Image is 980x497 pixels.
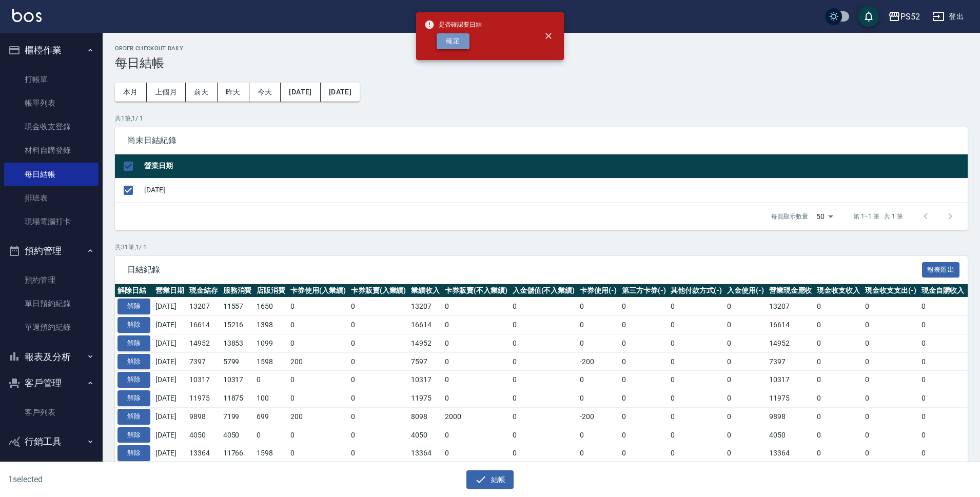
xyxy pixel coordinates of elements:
[577,352,619,371] td: -200
[442,444,510,463] td: 0
[577,444,619,463] td: 0
[724,371,767,389] td: 0
[922,264,960,274] a: 報表匯出
[814,316,863,334] td: 0
[142,154,968,178] th: 營業日期
[919,389,967,408] td: 0
[348,444,409,463] td: 0
[408,444,442,463] td: 13364
[147,83,186,102] button: 上個月
[4,163,99,186] a: 每日結帳
[510,444,578,463] td: 0
[424,19,482,30] span: 是否確認要日結
[858,6,879,27] button: save
[767,284,815,297] th: 營業現金應收
[668,426,724,444] td: 0
[668,284,724,297] th: 其他付款方式(-)
[619,371,669,389] td: 0
[619,407,669,426] td: 0
[767,352,815,371] td: 7397
[8,473,243,486] h6: 1 selected
[221,389,254,408] td: 11875
[863,444,919,463] td: 0
[922,262,960,278] button: 報表匯出
[510,316,578,334] td: 0
[767,334,815,352] td: 14952
[4,68,99,91] a: 打帳單
[348,297,409,316] td: 0
[668,444,724,463] td: 0
[321,83,360,102] button: [DATE]
[348,407,409,426] td: 0
[254,389,288,408] td: 100
[153,426,187,444] td: [DATE]
[724,389,767,408] td: 0
[186,83,218,102] button: 前天
[442,407,510,426] td: 2000
[442,316,510,334] td: 0
[863,352,919,371] td: 0
[4,237,99,264] button: 預約管理
[4,210,99,233] a: 現場電腦打卡
[510,371,578,389] td: 0
[577,316,619,334] td: 0
[221,334,254,352] td: 13853
[442,352,510,371] td: 0
[142,178,968,202] td: [DATE]
[767,444,815,463] td: 13364
[814,352,863,371] td: 0
[919,426,967,444] td: 0
[724,316,767,334] td: 0
[187,389,221,408] td: 11975
[254,426,288,444] td: 0
[767,407,815,426] td: 9898
[187,297,221,316] td: 13207
[187,407,221,426] td: 9898
[863,284,919,297] th: 現金收支支出(-)
[668,407,724,426] td: 0
[928,7,968,26] button: 登出
[619,297,669,316] td: 0
[249,83,281,102] button: 今天
[4,138,99,162] a: 材料自購登錄
[348,284,409,297] th: 卡券販賣(入業績)
[884,6,924,27] button: PS52
[814,389,863,408] td: 0
[510,426,578,444] td: 0
[408,316,442,334] td: 16614
[117,317,150,333] button: 解除
[254,334,288,352] td: 1099
[153,316,187,334] td: [DATE]
[117,372,150,388] button: 解除
[4,268,99,292] a: 預約管理
[408,407,442,426] td: 8098
[187,444,221,463] td: 13364
[767,316,815,334] td: 16614
[510,297,578,316] td: 0
[281,83,320,102] button: [DATE]
[117,390,150,406] button: 解除
[724,334,767,352] td: 0
[221,284,254,297] th: 服務消費
[4,186,99,210] a: 排班表
[577,407,619,426] td: -200
[117,409,150,425] button: 解除
[668,352,724,371] td: 0
[4,91,99,115] a: 帳單列表
[724,297,767,316] td: 0
[153,284,187,297] th: 營業日期
[187,426,221,444] td: 4050
[254,284,288,297] th: 店販消費
[288,316,348,334] td: 0
[863,297,919,316] td: 0
[577,284,619,297] th: 卡券使用(-)
[4,115,99,138] a: 現金收支登錄
[919,316,967,334] td: 0
[577,334,619,352] td: 0
[254,371,288,389] td: 0
[115,243,968,252] p: 共 31 筆, 1 / 1
[221,444,254,463] td: 11766
[218,83,249,102] button: 昨天
[442,284,510,297] th: 卡券販賣(不入業績)
[288,352,348,371] td: 200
